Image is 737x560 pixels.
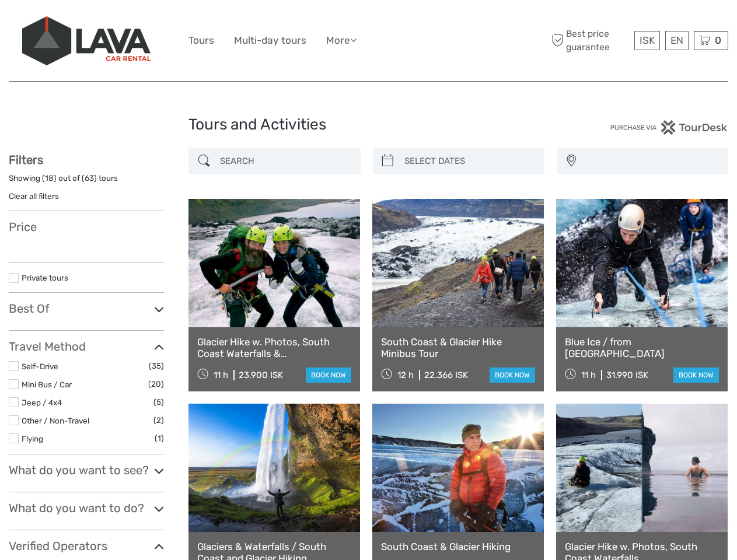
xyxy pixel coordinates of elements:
[490,367,535,383] a: book now
[581,370,596,380] span: 11 h
[214,370,228,380] span: 11 h
[640,34,655,46] span: ISK
[673,367,719,383] a: book now
[9,463,164,477] h3: What do you want to see?
[85,173,94,184] label: 63
[188,32,214,49] a: Tours
[22,362,58,371] a: Self-Drive
[9,539,164,553] h3: Verified Operators
[197,336,351,360] a: Glacier Hike w. Photos, South Coast Waterfalls & [GEOGRAPHIC_DATA]
[239,370,283,380] div: 23.900 ISK
[215,151,354,171] input: SEARCH
[22,273,68,282] a: Private tours
[397,370,414,380] span: 12 h
[22,16,151,65] img: 523-13fdf7b0-e410-4b32-8dc9-7907fc8d33f7_logo_big.jpg
[148,377,164,391] span: (20)
[9,501,164,515] h3: What do you want to do?
[153,414,164,427] span: (2)
[22,380,72,389] a: Mini Bus / Car
[9,153,43,167] strong: Filters
[22,398,62,407] a: Jeep / 4x4
[22,416,89,425] a: Other / Non-Travel
[306,367,351,383] a: book now
[155,432,164,445] span: (1)
[424,370,468,380] div: 22.366 ISK
[9,220,164,234] h3: Price
[381,336,535,360] a: South Coast & Glacier Hike Minibus Tour
[22,434,43,443] a: Flying
[234,32,306,49] a: Multi-day tours
[610,120,728,135] img: PurchaseViaTourDesk.png
[606,370,648,380] div: 31.990 ISK
[400,151,539,171] input: SELECT DATES
[326,32,357,49] a: More
[9,191,59,201] a: Clear all filters
[149,359,164,373] span: (35)
[188,116,549,134] h1: Tours and Activities
[549,27,631,53] span: Best price guarantee
[713,34,723,46] span: 0
[9,173,164,191] div: Showing ( ) out of ( ) tours
[665,31,689,50] div: EN
[9,302,164,316] h3: Best Of
[45,173,54,184] label: 18
[565,336,719,360] a: Blue Ice / from [GEOGRAPHIC_DATA]
[153,395,164,409] span: (5)
[381,541,535,552] a: South Coast & Glacier Hiking
[9,339,164,353] h3: Travel Method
